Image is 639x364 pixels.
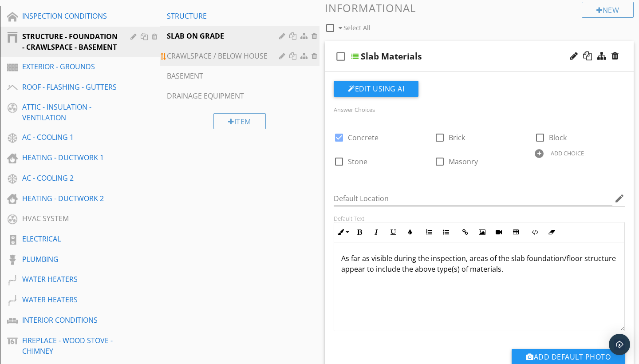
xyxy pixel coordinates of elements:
[22,254,118,265] div: PLUMBING
[22,61,118,72] div: EXTERIOR - GROUNDS
[334,191,612,206] input: Default Location
[348,133,379,142] span: Concrete
[348,157,367,166] span: Stone
[22,102,118,123] div: ATTIC - INSULATION - VENTILATION
[334,215,625,222] div: Default Text
[526,224,543,241] button: Code View
[22,294,118,305] div: WATER HEATERS
[490,224,507,241] button: Insert Video
[22,193,118,204] div: HEATING - DUCTWORK 2
[22,173,118,183] div: AC - COOLING 2
[22,132,118,142] div: AC - COOLING 1
[341,253,617,274] p: As far as visible during the inspection, areas of the slab foundation/floor structure appear to i...
[361,51,422,62] div: Slab Materials
[351,224,368,241] button: Bold (⌘B)
[343,24,371,32] span: Select All
[22,31,118,52] div: STRUCTURE - FOUNDATION - CRAWLSPACE - BASEMENT
[582,2,634,18] div: New
[609,334,630,355] div: Open Intercom Messenger
[334,224,351,241] button: Inline Style
[402,224,418,241] button: Colors
[449,157,478,166] span: Masonry
[22,233,118,244] div: ELECTRICAL
[22,335,118,356] div: FIREPLACE - WOOD STOVE - CHIMNEY
[167,51,282,61] div: CRAWLSPACE / BELOW HOUSE
[334,46,348,67] i: check_box_outline_blank
[334,106,375,114] label: Answer Choices
[22,82,118,92] div: ROOF - FLASHING - GUTTERS
[22,274,118,285] div: WATER HEATERS
[22,152,118,163] div: HEATING - DUCTWORK 1
[213,113,266,129] div: Item
[457,224,473,241] button: Insert Link (⌘K)
[167,11,282,21] div: STRUCTURE
[449,133,465,142] span: Brick
[334,81,418,97] button: Edit Using AI
[167,91,282,101] div: DRAINAGE EQUIPMENT
[22,315,118,325] div: INTERIOR CONDITIONS
[551,150,584,157] div: ADD CHOICE
[421,224,438,241] button: Ordered List
[543,224,560,241] button: Clear Formatting
[167,71,282,81] div: BASEMENT
[507,224,524,241] button: Insert Table
[368,224,385,241] button: Italic (⌘I)
[614,193,625,204] i: edit
[325,2,634,14] h3: Informational
[549,133,567,142] span: Block
[385,224,402,241] button: Underline (⌘U)
[438,224,454,241] button: Unordered List
[22,11,118,21] div: INSPECTION CONDITIONS
[473,224,490,241] button: Insert Image (⌘P)
[22,213,118,224] div: HVAC SYSTEM
[167,31,282,41] div: SLAB ON GRADE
